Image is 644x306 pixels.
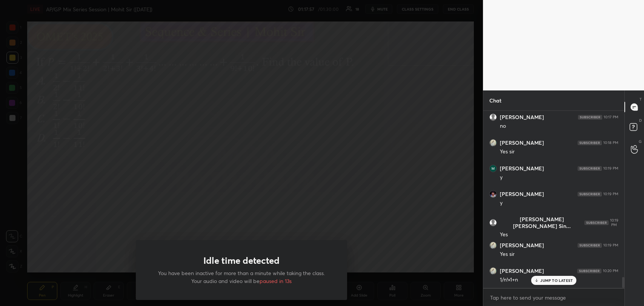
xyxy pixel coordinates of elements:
h6: [PERSON_NAME] [500,165,544,172]
div: 10:19 PM [603,166,618,171]
h6: [PERSON_NAME] [500,242,544,249]
img: thumbnail.jpg [490,139,496,146]
h6: [PERSON_NAME] [500,139,544,146]
p: T [639,96,642,102]
h6: [PERSON_NAME] [500,114,544,121]
div: Yes sir [500,148,618,156]
h1: Idle time detected [203,255,280,266]
p: JUMP TO LATEST [540,278,573,283]
div: Yes sir [500,251,618,258]
div: 10:19 PM [610,218,618,227]
img: 4P8fHbbgJtejmAAAAAElFTkSuQmCC [584,220,609,225]
img: thumbnail.jpg [490,242,496,249]
div: grid [483,111,624,288]
img: thumbnail.jpg [490,268,496,274]
h6: [PERSON_NAME] [500,268,544,274]
img: thumbnail.jpg [490,191,496,197]
div: 10:18 PM [603,141,618,145]
div: 10:17 PM [604,115,618,119]
div: y [500,199,618,207]
img: 4P8fHbbgJtejmAAAAAElFTkSuQmCC [577,269,601,273]
p: Chat [483,90,507,110]
div: 10:19 PM [603,243,618,248]
span: paused in 13s [260,277,292,285]
div: 10:20 PM [603,269,618,273]
img: 4P8fHbbgJtejmAAAAAElFTkSuQmCC [578,166,602,171]
img: 4P8fHbbgJtejmAAAAAElFTkSuQmCC [578,141,602,145]
div: 1/n!×1+n [500,276,618,284]
img: 4P8fHbbgJtejmAAAAAElFTkSuQmCC [578,115,602,119]
img: default.png [490,219,496,226]
h6: [PERSON_NAME] [PERSON_NAME] Sin... [500,216,584,229]
div: 10:19 PM [603,192,618,196]
div: y [500,174,618,181]
h6: [PERSON_NAME] [500,191,544,197]
img: 4P8fHbbgJtejmAAAAAElFTkSuQmCC [578,243,602,248]
img: thumbnail.jpg [490,165,496,172]
img: 4P8fHbbgJtejmAAAAAElFTkSuQmCC [578,192,602,196]
img: default.png [490,114,496,121]
p: D [639,118,642,123]
p: You have been inactive for more than a minute while taking the class. Your audio and video will be [154,269,329,285]
p: G [639,139,642,144]
div: no [500,122,618,130]
div: Yes [500,231,618,239]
